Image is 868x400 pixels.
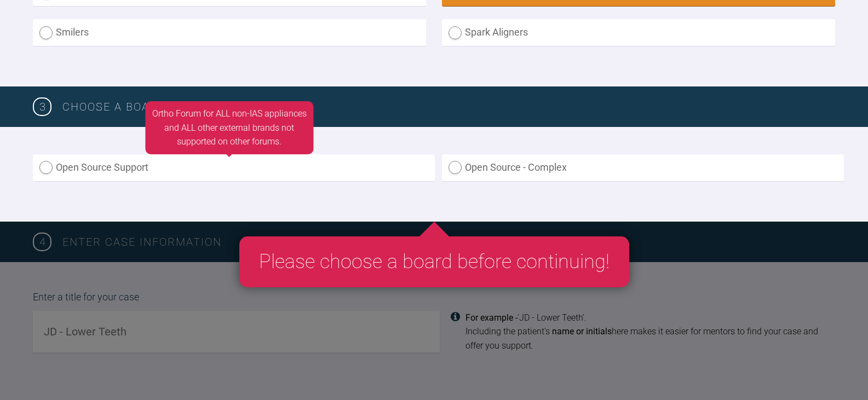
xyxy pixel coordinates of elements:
[33,154,435,181] label: Open Source Support
[33,97,51,116] span: 3
[33,19,426,46] label: Smilers
[442,154,844,181] label: Open Source - Complex
[145,101,313,154] div: Ortho Forum for ALL non-IAS appliances and ALL other external brands not supported on other forums.
[442,19,835,46] label: Spark Aligners
[62,98,835,115] h3: Choose a board
[239,236,629,288] div: Please choose a board before continuing!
